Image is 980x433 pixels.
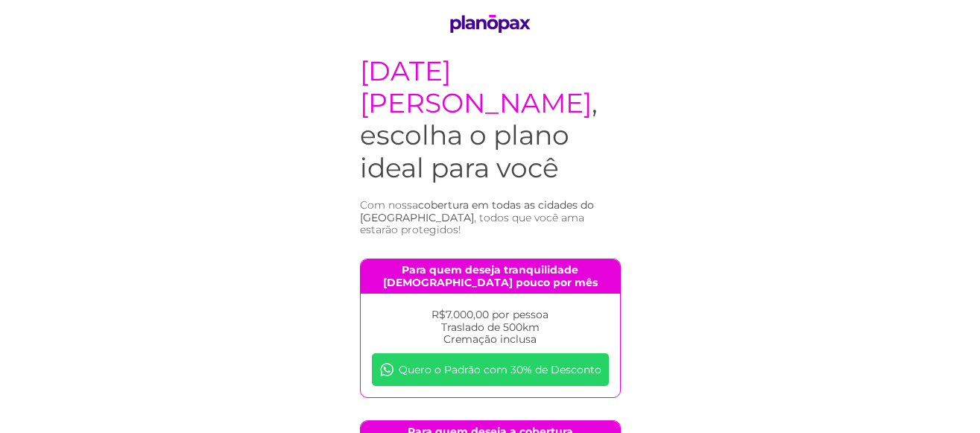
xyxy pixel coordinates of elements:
[361,259,620,294] h4: Para quem deseja tranquilidade [DEMOGRAPHIC_DATA] pouco por mês
[379,362,394,377] img: whatsapp
[360,54,592,119] span: [DATE][PERSON_NAME]
[372,353,609,386] a: Quero o Padrão com 30% de Desconto
[360,198,594,224] span: cobertura em todas as cidades do [GEOGRAPHIC_DATA]
[360,199,621,236] h3: Com nossa , todos que você ama estarão protegidos!
[360,55,621,184] h1: , escolha o plano ideal para você
[372,309,609,346] p: R$7.000,00 por pessoa Traslado de 500km Cremação inclusa
[445,15,536,33] img: logo PlanoPax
